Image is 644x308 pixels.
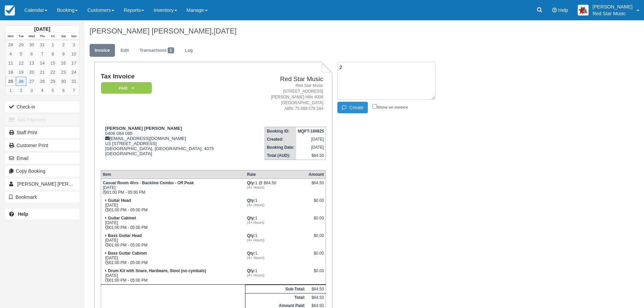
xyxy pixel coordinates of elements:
button: Email [5,153,79,164]
th: Sub-Total: [245,285,307,293]
th: Fri [48,33,58,40]
td: $64.50 [296,151,326,160]
a: [PERSON_NAME] [PERSON_NAME] [5,179,79,189]
a: 7 [37,49,47,58]
a: Transactions1 [135,44,179,57]
td: [DATE] 01:00 PM - 05:00 PM [101,214,245,232]
a: 29 [48,77,58,86]
td: [DATE] 01:00 PM - 05:00 PM [101,232,245,249]
h1: [PERSON_NAME] [PERSON_NAME], [90,27,563,35]
p: [PERSON_NAME] [593,3,633,10]
strong: Guitar Head [108,198,131,203]
td: 1 @ $64.50 [245,179,307,196]
a: Edit [116,44,134,57]
a: 4 [37,86,47,95]
a: 1 [5,86,16,95]
a: Paid [101,82,149,94]
strong: Qty [247,181,255,185]
a: 30 [58,77,69,86]
button: Bookmark [5,192,79,203]
td: [DATE] 01:00 PM - 05:00 PM [101,196,245,214]
i: Help [552,8,557,13]
div: $0.00 [309,198,324,208]
a: 3 [69,40,79,49]
a: 31 [69,77,79,86]
td: 1 [245,249,307,267]
strong: Qty [247,198,255,203]
div: 0406 084 085 [EMAIL_ADDRESS][DOMAIN_NAME] U3 [STREET_ADDRESS] [GEOGRAPHIC_DATA], [GEOGRAPHIC_DATA... [101,126,247,165]
td: [DATE] 01:00 PM - 05:00 PM [101,267,245,285]
a: 3 [26,86,37,95]
span: [DATE] [214,27,237,35]
th: Tue [16,33,26,40]
a: Help [5,209,79,219]
a: 7 [69,86,79,95]
td: 1 [245,232,307,249]
a: 1 [48,40,58,49]
a: 17 [69,58,79,68]
a: 28 [37,77,47,86]
strong: [PERSON_NAME] [PERSON_NAME] [105,126,182,131]
img: A2 [578,5,589,16]
span: Help [558,7,568,13]
a: 18 [5,68,16,77]
a: 27 [26,77,37,86]
th: Total: [245,293,307,302]
button: Add Payment [5,114,79,125]
a: 10 [69,49,79,58]
a: 31 [37,40,47,49]
td: [DATE] [296,135,326,143]
strong: Guitar Cabinet [108,216,136,220]
a: 14 [37,58,47,68]
strong: MQFT-180825 [298,129,324,134]
td: $64.50 [307,285,326,293]
th: Amount [307,170,326,179]
h2: Red Star Music [250,76,323,83]
td: [DATE] [296,143,326,151]
a: 26 [16,77,26,86]
p: Red Star Music [593,10,633,17]
td: 1 [245,267,307,285]
a: 16 [58,58,69,68]
a: 8 [48,49,58,58]
h1: Tax Invoice [101,73,247,80]
strong: Qty [247,251,255,256]
button: Copy Booking [5,166,79,176]
em: Paid [101,82,152,94]
a: 11 [5,58,16,68]
address: Red Star Music [STREET_ADDRESS] [PERSON_NAME] Hills 4006 [GEOGRAPHIC_DATA] ABN: 75 688 078 244 [250,83,323,112]
em: (4+ Hours) [247,185,305,189]
td: 1 [245,214,307,232]
th: Sat [58,33,69,40]
a: 24 [69,68,79,77]
th: Wed [26,33,37,40]
a: 6 [26,49,37,58]
strong: Qty [247,233,255,238]
div: $0.00 [309,233,324,243]
th: Booking Date: [265,143,296,151]
th: Total (AUD): [265,151,296,160]
th: Rate [245,170,307,179]
strong: Bass Guitar Cabinet [108,251,147,256]
a: 5 [16,49,26,58]
label: Show on invoice [373,105,408,109]
th: Booking ID: [265,127,296,135]
strong: Qty [247,268,255,273]
a: 4 [5,49,16,58]
a: 9 [58,49,69,58]
div: $0.00 [309,251,324,261]
div: $0.00 [309,268,324,279]
a: Staff Print [5,127,79,138]
a: 2 [16,86,26,95]
span: 1 [168,47,174,53]
a: 12 [16,58,26,68]
th: Mon [5,33,16,40]
a: 19 [16,68,26,77]
button: Create [337,102,368,113]
th: Created: [265,135,296,143]
a: 6 [58,86,69,95]
a: 21 [37,68,47,77]
a: 25 [5,77,16,86]
strong: Bass Guitar Head [108,233,142,238]
a: 2 [58,40,69,49]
